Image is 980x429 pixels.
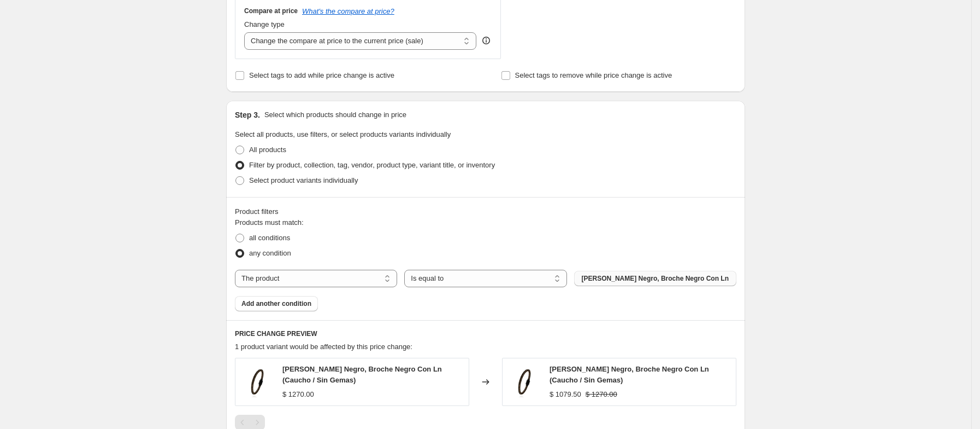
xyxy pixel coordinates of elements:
[586,389,617,400] strike: $ 1270.00
[241,299,311,308] span: Add another condition
[235,329,736,338] h6: PRICE CHANGE PREVIEW
[249,161,495,169] span: Filter by product, collection, tag, vendor, product type, variant title, or inventory
[264,109,406,120] p: Select which products should change in price
[235,218,304,227] span: Products must match:
[550,389,581,400] div: $ 1079.50
[235,296,318,311] button: Add another condition
[249,249,291,257] span: any condition
[235,343,412,351] span: 1 product variant would be affected by this price change:
[244,20,285,28] span: Change type
[244,7,298,15] h3: Compare at price
[508,366,541,398] img: HRA1458MBRNN_80x.png
[235,130,451,138] span: Select all products, use filters, or select products variants individually
[249,176,358,184] span: Select product variants individually
[550,365,709,384] span: [PERSON_NAME] Negro, Broche Negro Con Ln (Caucho / Sin Gemas)
[302,7,394,15] button: What's the compare at price?
[249,71,394,79] span: Select tags to add while price change is active
[282,389,314,400] div: $ 1270.00
[282,365,442,384] span: [PERSON_NAME] Negro, Broche Negro Con Ln (Caucho / Sin Gemas)
[481,35,492,46] div: help
[574,271,736,286] button: Acero Rosa Negro, Broche Negro Con Ln
[241,366,274,398] img: HRA1458MBRNN_80x.png
[235,109,260,120] h2: Step 3.
[235,206,736,217] div: Product filters
[582,274,729,283] span: [PERSON_NAME] Negro, Broche Negro Con Ln
[249,234,290,242] span: all conditions
[515,71,672,79] span: Select tags to remove while price change is active
[249,146,286,154] span: All products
